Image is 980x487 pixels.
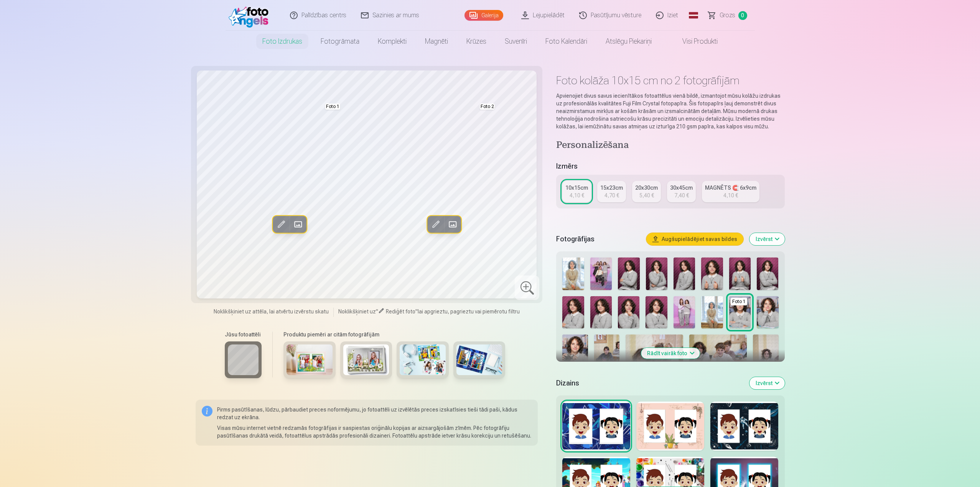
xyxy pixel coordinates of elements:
[670,184,693,192] div: 30x45cm
[457,31,496,52] a: Krūzes
[723,192,738,199] div: 4,10 €
[376,308,378,315] span: "
[556,161,784,172] h5: Izmērs
[639,192,654,199] div: 5,40 €
[416,31,457,52] a: Magnēti
[556,234,640,244] h5: Fotogrāfijas
[418,308,520,315] span: lai apgrieztu, pagrieztu vai piemērotu filtru
[705,184,756,192] div: MAGNĒTS 🧲 6x9cm
[604,192,619,199] div: 4,70 €
[217,424,532,439] p: Visas mūsu internet vietnē redzamās fotogrāfijas ir saspiestas oriģinālu kopijas ar aizsargājošām...
[556,92,784,130] p: Apvienojiet divus savus iecienītākos fotoattēlus vienā bildē, izmantojot mūsu kolāžu izdrukas uz ...
[570,192,584,199] div: 4,10 €
[217,406,532,421] p: Pirms pasūtīšanas, lūdzu, pārbaudiet preces noformējumu, jo fotoattēli uz izvēlētās preces izskat...
[596,31,661,52] a: Atslēgu piekariņi
[415,308,418,315] span: "
[556,74,784,87] h1: Foto kolāža 10x15 cm no 2 fotogrāfijām
[225,331,262,338] h6: Jūsu fotoattēli
[635,184,658,192] div: 20x30cm
[597,181,626,202] a: 15x23cm4,70 €
[641,348,700,359] button: Rādīt vairāk foto
[600,184,623,192] div: 15x23cm
[229,3,273,28] img: /fa1
[674,192,689,199] div: 7,40 €
[661,31,727,52] a: Visi produkti
[749,377,785,389] button: Izvērst
[565,184,588,192] div: 10x15cm
[702,181,759,202] a: MAGNĒTS 🧲 6x9cm4,10 €
[253,31,311,52] a: Foto izdrukas
[720,11,735,20] span: Grozs
[632,181,661,202] a: 20x30cm5,40 €
[369,31,416,52] a: Komplekti
[556,139,784,152] h4: Personalizēšana
[556,378,743,389] h5: Dizains
[667,181,696,202] a: 30x45cm7,40 €
[738,11,747,20] span: 0
[338,308,376,315] span: Noklikšķiniet uz
[536,31,596,52] a: Foto kalendāri
[386,308,415,315] span: Rediģēt foto
[214,308,329,315] span: Noklikšķiniet uz attēla, lai atvērtu izvērstu skatu
[311,31,369,52] a: Fotogrāmata
[731,298,747,305] div: Foto 1
[749,233,785,245] button: Izvērst
[464,10,503,21] a: Galerija
[562,181,591,202] a: 10x15cm4,10 €
[280,331,508,338] h6: Produktu piemēri ar citām fotogrāfijām
[646,233,743,245] button: Augšupielādējiet savas bildes
[496,31,536,52] a: Suvenīri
